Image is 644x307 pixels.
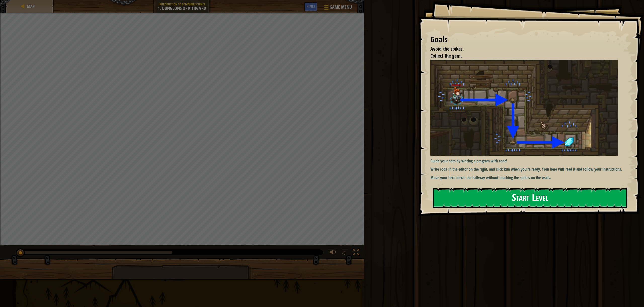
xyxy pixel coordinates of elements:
img: Dungeons of kithgard [430,60,618,156]
li: Collect the gem. [424,52,625,60]
p: Guide your hero by writing a program with code! [430,158,630,164]
span: Collect the gem. [430,52,462,59]
div: Goals [430,34,626,45]
a: Map [26,4,35,9]
span: Map [27,4,35,9]
span: Hints [307,4,315,9]
li: Avoid the spikes. [424,45,625,53]
button: Game Menu [320,2,355,14]
span: Avoid the spikes. [430,45,464,52]
p: Move your hero down the hallway without touching the spikes on the walls. [430,175,630,181]
button: Toggle fullscreen [351,248,361,258]
p: Write code in the editor on the right, and click Run when you’re ready. Your hero will read it an... [430,166,630,172]
span: Game Menu [330,4,352,10]
span: ♫ [341,249,346,256]
button: ♫ [340,248,349,258]
button: Adjust volume [328,248,338,258]
button: Start Level [433,188,627,208]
